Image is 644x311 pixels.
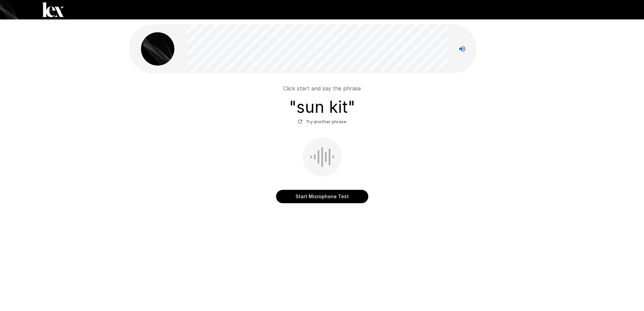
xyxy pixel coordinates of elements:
[141,32,174,66] img: lex_avatar2.png
[276,190,368,203] button: Start Microphone Test
[455,42,469,56] button: Stop reading questions aloud
[289,98,355,116] h3: " sun kit "
[296,116,348,127] button: Try another phrase
[283,84,361,92] p: Click start and say the phrase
